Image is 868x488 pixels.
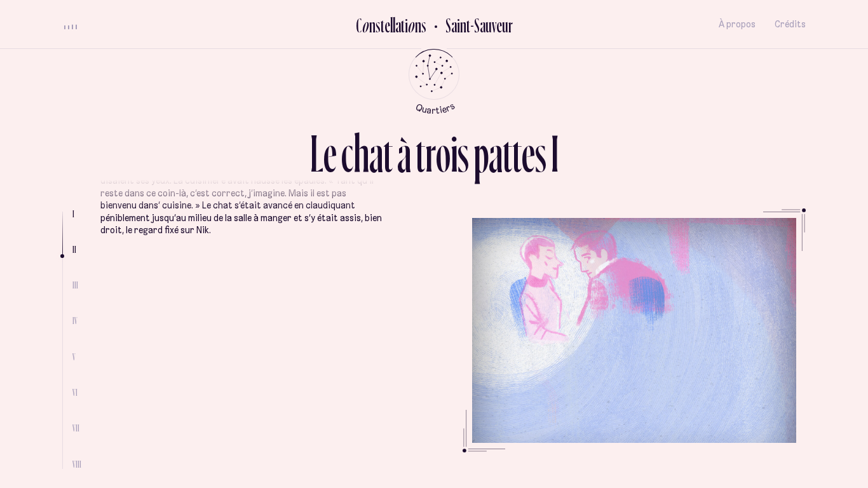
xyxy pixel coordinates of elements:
[323,127,337,180] div: e
[384,15,390,36] div: e
[362,15,369,36] div: o
[62,18,79,31] button: volume audio
[719,10,756,39] button: À propos
[405,15,408,36] div: i
[522,127,535,180] div: e
[401,15,405,36] div: t
[407,15,415,36] div: o
[415,15,421,36] div: n
[458,127,469,180] div: s
[397,127,411,180] div: à
[72,351,76,362] span: V
[381,15,384,36] div: t
[775,19,806,30] span: Crédits
[421,15,426,36] div: s
[416,127,425,180] div: t
[489,127,503,180] div: a
[390,15,393,36] div: l
[397,49,471,114] button: Retour au menu principal
[395,15,401,36] div: a
[535,127,546,180] div: s
[376,15,381,36] div: s
[551,127,559,180] div: I
[393,15,395,36] div: l
[426,14,513,35] button: Retour au Quartier
[72,244,76,255] span: II
[72,208,74,219] span: I
[451,127,458,180] div: i
[775,10,806,39] button: Crédits
[414,100,456,116] tspan: Quartiers
[72,423,79,433] span: VII
[310,127,323,180] div: L
[436,127,451,180] div: o
[719,19,756,30] span: À propos
[72,459,81,470] span: VIII
[72,315,78,326] span: IV
[369,15,376,36] div: n
[503,127,512,180] div: t
[353,127,369,180] div: h
[512,127,522,180] div: t
[72,280,78,290] span: III
[425,127,436,180] div: r
[356,15,362,36] div: C
[383,127,393,180] div: t
[341,127,353,180] div: c
[369,127,383,180] div: a
[473,127,489,180] div: p
[72,387,78,398] span: VI
[436,15,513,36] h2: Saint-Sauveur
